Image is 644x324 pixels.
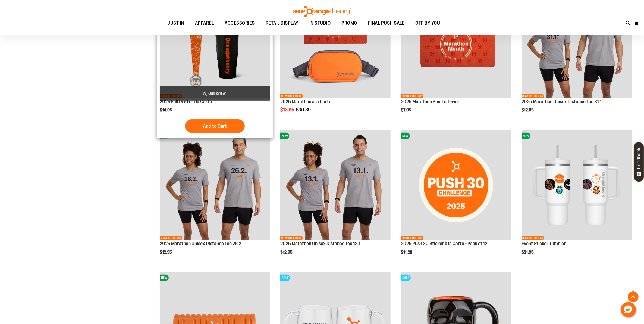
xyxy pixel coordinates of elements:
span: $12.95 [160,250,173,255]
span: FINAL PUSH SALE [368,17,405,29]
span: $13.95 [280,107,295,113]
a: IN STUDIO [304,17,336,29]
span: $30.89 [296,107,312,113]
a: OTF BY YOU [410,17,446,30]
a: 2025 Marathon à la Carte [280,99,331,104]
span: ACCESSORIES [225,17,255,29]
span: NEW [522,133,530,139]
span: JUST IN [168,17,184,29]
img: 2025 Push 30 Sticker à la Carte - Pack of 12 [401,130,511,240]
span: NEW [280,133,289,139]
span: NETWORK EXCLUSIVE [401,94,423,98]
a: APPAREL [190,17,219,30]
span: Feedback [636,148,642,169]
a: RETAIL DISPLAY [260,17,304,30]
span: $7.95 [401,108,412,113]
span: OTF BY YOU [416,17,440,29]
span: SALE [280,275,290,281]
span: $12.95 [522,108,535,113]
button: Back To Top [628,291,639,302]
a: 2025 Marathon Sports Towel [401,99,459,104]
a: OTF 40 oz. Sticker TumblerNEWNETWORK EXCLUSIVE [522,130,632,241]
a: 2025 Marathon Unisex Distance Tee 13.1 [280,241,360,246]
span: PROMO [342,17,357,29]
a: PROMO [336,17,363,30]
button: Hello, have a question? Let’s chat. [621,302,636,317]
a: Quickview [160,86,270,101]
span: NETWORK EXCLUSIVE [280,94,303,98]
span: NETWORK EXCLUSIVE [522,94,544,98]
button: Add to Cart [185,119,245,133]
span: IN STUDIO [309,17,331,29]
a: 2025 Marathon Unisex Distance Tee 31.1 [522,99,602,104]
a: JUST IN [162,17,190,30]
a: 2025 Push 30 Sticker à la Carte - Pack of 12 [401,241,487,246]
a: FINAL PUSH SALE [363,17,410,30]
button: Feedback - Show survey [634,142,644,182]
span: $12.95 [280,250,293,255]
span: $14.95 [160,108,173,113]
div: product [398,127,514,269]
span: NEW [160,275,169,281]
img: 2025 Marathon Unisex Distance Tee 13.1 [280,130,391,240]
div: product [157,127,273,269]
img: 2025 Marathon Unisex Distance Tee 26.2 [160,130,270,240]
span: NEW [401,133,410,139]
a: 2025 Marathon Unisex Distance Tee 26.2 [160,241,241,246]
span: $11.28 [401,250,413,255]
span: NETWORK EXCLUSIVE [522,236,544,240]
a: Event Sticker Tumbler [522,241,566,246]
div: product [278,127,393,269]
a: ACCESSORIES [219,17,260,30]
span: APPAREL [195,17,214,29]
span: Add to Cart [203,123,227,129]
span: NETWORK EXCLUSIVE [160,236,182,240]
a: 2025 Push 30 Sticker à la Carte - Pack of 12NEWNETWORK EXCLUSIVE [401,130,511,241]
span: $21.95 [522,250,535,255]
span: NETWORK EXCLUSIVE [280,236,303,240]
a: 2025 Marathon Unisex Distance Tee 13.1NEWNETWORK EXCLUSIVE [280,130,391,241]
span: SALE [401,275,411,281]
div: product [519,127,634,269]
a: 2025 Marathon Unisex Distance Tee 26.2NEWNETWORK EXCLUSIVE [160,130,270,241]
span: RETAIL DISPLAY [266,17,299,29]
span: NETWORK EXCLUSIVE [401,236,423,240]
a: 2025 Fall Dri-Tri à la Carte [160,99,212,104]
img: Shop Orangetheory [292,6,352,17]
img: OTF 40 oz. Sticker Tumbler [522,130,632,240]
